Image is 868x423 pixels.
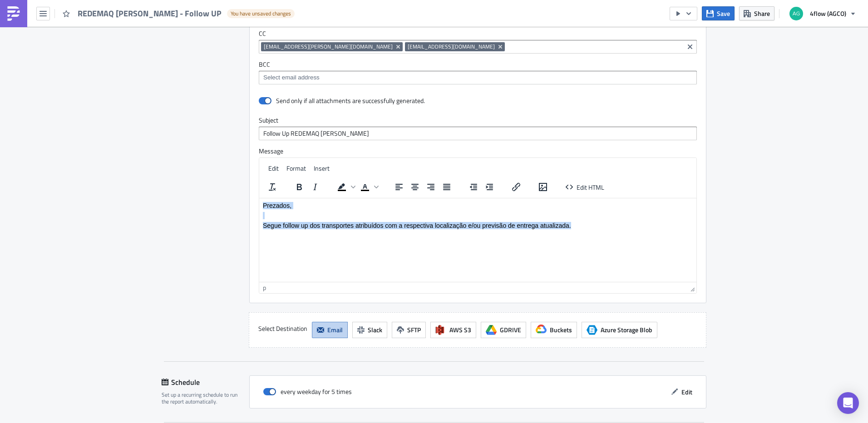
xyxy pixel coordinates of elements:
[6,6,21,21] img: PushMetrics
[810,9,846,18] span: 4flow (AGCO)
[500,325,521,334] span: GDRIVE
[291,181,307,193] button: Bold
[407,325,421,334] span: SFTP
[334,181,357,193] div: Background color
[259,147,697,155] label: Message
[508,181,524,193] button: Insert/edit link
[395,42,403,51] button: Remove Tag
[423,181,439,193] button: Align right
[550,325,572,334] span: Buckets
[259,198,696,282] iframe: Rich Text Area
[276,97,425,105] div: Send only if all attachments are successfully generated.
[601,325,652,334] span: Azure Storage Blob
[562,181,608,193] button: Edit HTML
[259,116,697,124] label: Subject
[481,322,526,338] button: GDRIVE
[259,60,697,69] label: BCC
[357,181,380,193] div: Text color
[789,6,804,21] img: Avatar
[681,387,692,397] span: Edit
[259,30,697,38] label: CC
[268,163,279,173] span: Edit
[162,375,249,389] div: Schedule
[577,182,604,192] span: Edit HTML
[352,322,387,338] button: Slack
[263,283,266,292] div: p
[717,9,730,18] span: Save
[535,181,551,193] button: Insert/edit image
[702,6,735,20] button: Save
[439,181,454,193] button: Justify
[587,325,597,335] span: Azure Storage Blob
[265,181,280,193] button: Clear formatting
[391,181,407,193] button: Align left
[430,322,476,338] button: AWS S3
[449,325,471,334] span: AWS S3
[754,9,770,18] span: Share
[666,385,697,399] button: Edit
[687,282,696,293] div: Resize
[264,43,393,50] span: [EMAIL_ADDRESS][PERSON_NAME][DOMAIN_NAME]
[497,42,505,51] button: Remove Tag
[307,181,323,193] button: Italic
[78,8,222,19] span: REDEMAQ [PERSON_NAME] - Follow UP
[286,163,306,173] span: Format
[162,391,243,405] div: Set up a recurring schedule to run the report automatically.
[392,322,426,338] button: SFTP
[582,322,657,338] button: Azure Storage BlobAzure Storage Blob
[231,10,291,17] span: You have unsaved changes
[314,163,330,173] span: Insert
[837,392,859,414] div: Open Intercom Messenger
[784,4,861,24] button: 4flow (AGCO)
[482,181,497,193] button: Increase indent
[739,6,774,20] button: Share
[407,181,423,193] button: Align center
[408,43,495,50] span: [EMAIL_ADDRESS][DOMAIN_NAME]
[466,181,481,193] button: Decrease indent
[327,325,343,334] span: Email
[312,322,348,338] button: Email
[261,73,694,82] input: Select em ail add ress
[531,322,577,338] button: Buckets
[685,41,695,52] button: Clear selected items
[258,322,307,335] label: Select Destination
[263,385,352,398] div: every weekday for 5 times
[368,325,382,334] span: Slack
